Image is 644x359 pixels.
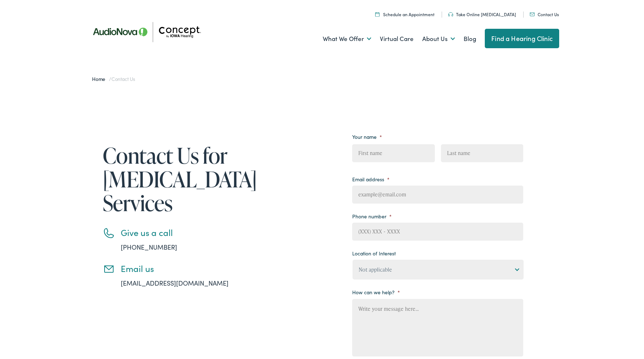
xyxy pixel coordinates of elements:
[121,263,250,274] h3: Email us
[121,278,229,287] a: [EMAIL_ADDRESS][DOMAIN_NAME]
[448,11,516,17] a: Take Online [MEDICAL_DATA]
[111,75,135,82] span: Contact Us
[121,242,177,251] a: [PHONE_NUMBER]
[103,144,250,215] h1: Contact Us for [MEDICAL_DATA] Services
[352,133,382,140] label: Your name
[323,26,371,52] a: What We Offer
[352,144,434,162] input: First name
[530,11,559,17] a: Contact Us
[485,29,559,48] a: Find a Hearing Clinic
[352,176,390,182] label: Email address
[121,227,250,238] h3: Give us a call
[380,26,414,52] a: Virtual Care
[352,250,396,256] label: Location of Interest
[530,13,535,16] img: utility icon
[92,75,109,82] a: Home
[352,223,523,241] input: (XXX) XXX - XXXX
[352,186,523,204] input: example@email.com
[448,12,453,17] img: utility icon
[352,213,392,219] label: Phone number
[464,26,476,52] a: Blog
[441,144,523,162] input: Last name
[92,75,135,82] span: /
[352,289,400,295] label: How can we help?
[422,26,455,52] a: About Us
[375,11,434,17] a: Schedule an Appointment
[375,12,379,17] img: A calendar icon to schedule an appointment at Concept by Iowa Hearing.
